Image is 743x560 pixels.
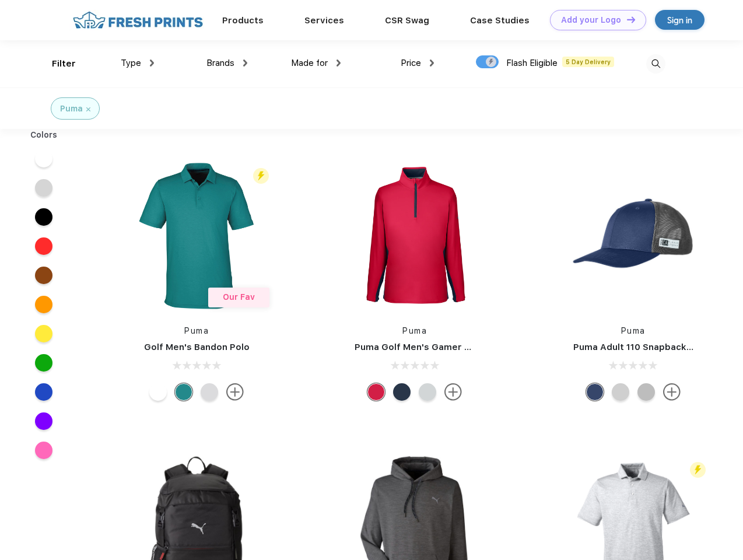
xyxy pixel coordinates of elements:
[337,158,492,313] img: func=resize&h=266
[385,15,429,26] a: CSR Swag
[149,383,167,401] div: Bright White
[663,383,681,401] img: more.svg
[121,58,141,68] span: Type
[419,383,436,401] div: High Rise
[144,342,250,352] a: Golf Men's Bandon Polo
[175,383,192,401] div: Green Lagoon
[430,60,434,66] img: dropdown.png
[304,15,344,26] a: Services
[86,107,90,111] img: filter_cancel.svg
[586,383,604,401] div: Peacoat with Qut Shd
[206,58,234,68] span: Brands
[243,60,247,66] img: dropdown.png
[69,10,206,30] img: fo%20logo%202.webp
[556,158,711,313] img: func=resize&h=266
[401,58,421,68] span: Price
[612,383,629,401] div: Quarry Brt Whit
[291,58,328,68] span: Made for
[150,60,154,66] img: dropdown.png
[22,129,66,141] div: Colors
[253,168,269,184] img: flash_active_toggle.svg
[52,57,76,71] div: Filter
[562,57,614,67] span: 5 Day Delivery
[393,383,411,401] div: Navy Blazer
[402,326,427,335] a: Puma
[226,383,244,401] img: more.svg
[690,462,706,478] img: flash_active_toggle.svg
[667,13,692,27] div: Sign in
[337,60,341,66] img: dropdown.png
[627,16,635,23] img: DT
[201,383,218,401] div: High Rise
[621,326,646,335] a: Puma
[367,383,385,401] div: Ski Patrol
[355,342,539,352] a: Puma Golf Men's Gamer Golf Quarter-Zip
[119,158,274,313] img: func=resize&h=266
[444,383,462,401] img: more.svg
[637,383,655,401] div: Quarry with Brt Whit
[655,10,705,30] a: Sign in
[646,54,665,73] img: desktop_search.svg
[506,58,558,68] span: Flash Eligible
[222,15,264,26] a: Products
[561,15,621,25] div: Add your Logo
[223,292,255,302] span: Our Fav
[184,326,209,335] a: Puma
[60,103,83,115] div: Puma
